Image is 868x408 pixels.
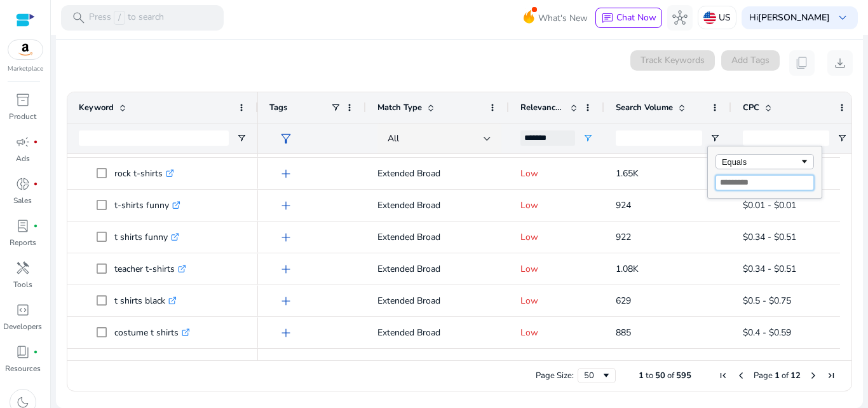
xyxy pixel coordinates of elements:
p: Marketplace [8,64,43,74]
p: Extended Broad [377,192,498,218]
img: us.svg [703,11,716,24]
div: First Page [718,370,728,381]
p: Extended Broad [377,320,498,346]
span: of [782,370,789,381]
p: Tools [13,279,32,290]
span: inventory_2 [15,92,31,108]
span: keyboard_arrow_down [835,10,850,25]
p: t-shirts funny [114,192,180,218]
span: 12 [790,370,801,381]
span: Keyword [79,102,114,113]
span: What's New [538,7,588,29]
span: add [278,325,294,341]
p: rock t-shirts [114,160,174,186]
p: Sales [13,195,32,206]
div: Equals [722,157,799,167]
input: Search Volume Filter Input [616,130,702,146]
span: Match Type [377,102,422,113]
span: chat [601,12,614,25]
div: Page Size [578,368,616,383]
span: fiber_manual_record [33,139,38,144]
span: campaign [15,134,31,150]
span: $0.01 - $0.01 [743,199,796,211]
p: Hi [749,13,830,22]
p: Resources [5,363,41,374]
span: $0.4 - $0.59 [743,327,791,339]
img: amazon.svg [8,40,43,59]
span: All [388,132,399,144]
span: 885 [616,327,631,339]
span: search [71,10,86,25]
span: book_4 [15,344,31,360]
input: Keyword Filter Input [79,130,229,146]
span: Page [754,370,773,381]
p: Low [520,224,593,250]
div: 50 [584,370,601,381]
p: Low [520,288,593,314]
p: Low [520,160,593,186]
p: Developers [3,321,42,332]
div: Page Size: [536,370,574,381]
p: Ads [16,153,30,164]
span: handyman [15,260,31,276]
span: 629 [616,295,631,307]
p: Press to search [89,11,164,25]
span: $0.34 - $0.51 [743,263,796,275]
div: Previous Page [736,370,746,381]
span: 1.65K [616,167,639,179]
div: Column Filter [707,146,822,199]
p: Reports [10,237,36,248]
span: $0.34 - $0.51 [743,231,796,243]
span: add [278,262,294,277]
span: add [278,166,294,181]
span: of [667,370,674,381]
p: Low [520,256,593,282]
span: add [278,230,294,245]
p: Extended Broad [377,288,498,314]
span: / [114,11,125,25]
span: 1.08K [616,263,639,275]
span: 595 [676,370,691,381]
span: Search Volume [616,102,673,113]
div: Filtering operator [715,154,814,169]
span: Tags [269,102,287,113]
span: filter_alt [278,131,294,146]
span: 50 [655,370,665,381]
p: Extended Broad [377,160,498,186]
span: 922 [616,231,631,243]
button: chatChat Now [595,8,662,28]
span: add [278,293,294,309]
span: 1 [639,370,644,381]
span: add [278,198,294,213]
button: Open Filter Menu [236,133,247,143]
p: teacher t-shirts [114,256,186,282]
span: hub [672,10,688,25]
span: code_blocks [15,302,31,318]
span: donut_small [15,176,31,192]
span: to [646,370,653,381]
span: lab_profile [15,218,31,234]
p: Product [9,111,36,122]
button: Open Filter Menu [583,133,593,143]
button: download [827,50,853,76]
button: Open Filter Menu [710,133,720,143]
span: fiber_manual_record [33,349,38,355]
span: Chat Now [616,11,656,24]
div: Next Page [808,370,818,381]
span: Relevance Score [520,102,565,113]
p: Extended Broad [377,256,498,282]
button: Open Filter Menu [837,133,847,143]
p: t shirts black [114,288,177,314]
span: CPC [743,102,759,113]
p: Low [520,320,593,346]
div: Last Page [826,370,836,381]
input: CPC Filter Input [743,130,829,146]
span: 1 [775,370,780,381]
p: costume t shirts [114,320,190,346]
p: Low [520,192,593,218]
button: hub [667,5,693,31]
p: Extended Broad [377,224,498,250]
span: fiber_manual_record [33,223,38,229]
p: US [719,6,731,29]
span: $0.5 - $0.75 [743,295,791,307]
